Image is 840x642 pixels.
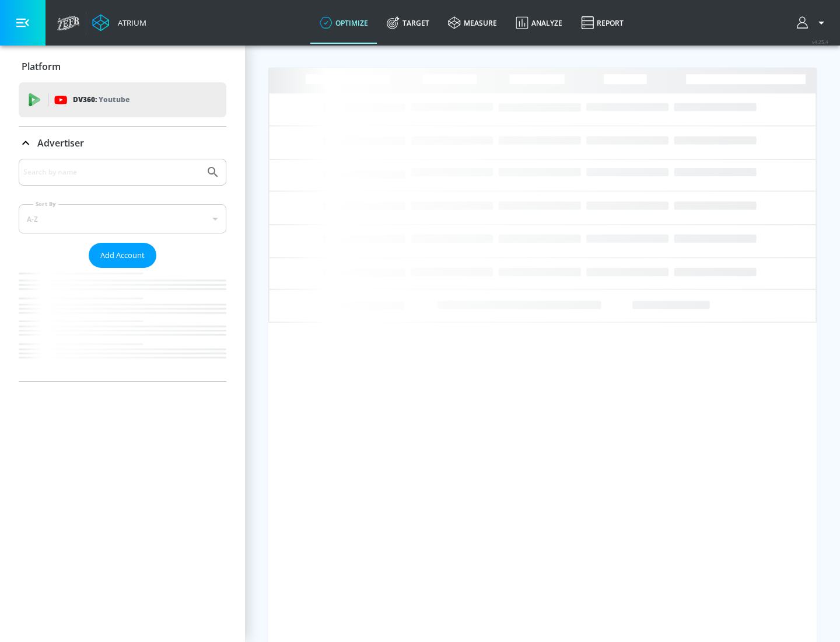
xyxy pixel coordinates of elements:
div: Advertiser [19,127,226,159]
a: Analyze [506,2,572,44]
p: DV360: [73,93,129,106]
div: A-Z [19,204,226,233]
p: Youtube [99,93,129,106]
a: measure [439,2,506,44]
p: Platform [22,60,61,73]
a: Target [377,2,439,44]
span: Add Account [100,249,145,262]
a: Atrium [92,14,146,32]
div: DV360: Youtube [19,82,226,117]
a: optimize [310,2,377,44]
span: v 4.25.4 [812,39,828,45]
label: Sort By [33,200,58,208]
a: Report [572,2,633,44]
div: Platform [19,50,226,83]
div: Advertiser [19,159,226,381]
button: Add Account [89,243,156,268]
input: Search by name [23,165,200,180]
div: Atrium [113,18,146,28]
nav: list of Advertiser [19,268,226,381]
p: Advertiser [37,137,84,149]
